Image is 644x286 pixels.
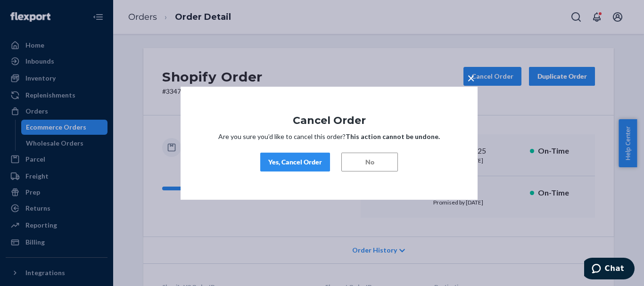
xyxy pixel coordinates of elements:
iframe: Opens a widget where you can chat to one of our agents [584,258,635,281]
span: × [467,69,475,85]
button: No [341,153,398,172]
h1: Cancel Order [209,114,449,126]
strong: This action cannot be undone. [346,132,440,140]
div: Yes, Cancel Order [268,157,322,167]
button: Yes, Cancel Order [260,153,330,172]
p: Are you sure you’d like to cancel this order? [209,132,449,141]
